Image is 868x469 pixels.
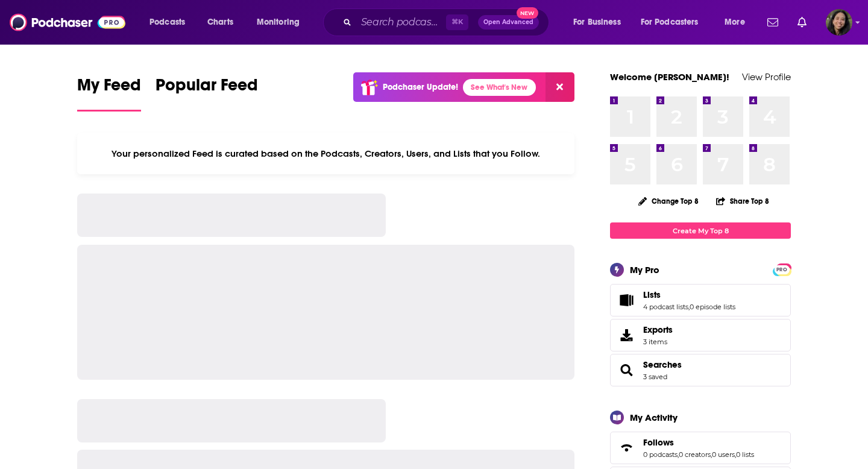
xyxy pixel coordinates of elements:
a: Popular Feed [156,75,258,112]
a: 0 episode lists [690,303,735,311]
button: Share Top 8 [715,189,770,213]
a: Lists [643,289,735,300]
span: ⌘ K [446,14,468,30]
span: For Podcasters [641,14,699,31]
div: Search podcasts, credits, & more... [335,8,561,36]
span: My Feed [77,75,141,102]
span: , [735,450,736,459]
span: , [688,303,690,311]
span: Podcasts [149,14,185,31]
span: More [725,14,745,31]
button: open menu [716,13,760,32]
button: open menu [248,13,315,32]
span: New [517,7,538,19]
span: Popular Feed [156,75,258,102]
span: Exports [614,327,638,344]
img: Podchaser - Follow, Share and Rate Podcasts [10,11,125,34]
span: Searches [610,354,791,386]
span: Follows [643,437,674,448]
a: Lists [614,292,638,309]
a: Exports [610,319,791,351]
span: Logged in as BroadleafBooks2 [826,9,852,36]
button: Open AdvancedNew [478,15,539,30]
button: open menu [633,13,716,32]
a: PRO [775,265,789,274]
a: My Feed [77,75,141,112]
span: 3 items [643,338,673,346]
span: Open Advanced [483,19,533,25]
span: , [711,450,712,459]
a: Show notifications dropdown [763,12,783,33]
span: , [678,450,679,459]
span: Lists [643,289,661,300]
a: 0 creators [679,450,711,459]
a: Create My Top 8 [610,222,791,239]
div: My Activity [630,412,678,423]
span: PRO [775,265,789,274]
input: Search podcasts, credits, & more... [356,13,446,32]
span: Exports [643,324,673,335]
a: Follows [643,437,754,448]
a: 0 lists [736,450,754,459]
a: Show notifications dropdown [793,12,811,33]
div: My Pro [630,264,659,275]
button: open menu [565,13,636,32]
span: Follows [610,432,791,464]
a: Searches [643,359,682,370]
span: Monitoring [257,14,300,31]
a: Welcome [PERSON_NAME]! [610,71,729,83]
p: Podchaser Update! [383,82,458,92]
a: 0 users [712,450,735,459]
img: User Profile [826,9,852,36]
button: Show profile menu [826,9,852,36]
button: open menu [141,13,201,32]
span: For Business [573,14,621,31]
button: Change Top 8 [631,194,706,209]
span: Charts [207,14,233,31]
a: Follows [614,439,638,456]
a: 3 saved [643,373,667,381]
a: Charts [200,13,241,32]
a: See What's New [463,79,536,96]
span: Lists [610,284,791,316]
a: Searches [614,362,638,379]
a: View Profile [742,71,791,83]
a: 0 podcasts [643,450,678,459]
div: Your personalized Feed is curated based on the Podcasts, Creators, Users, and Lists that you Follow. [77,133,574,174]
a: 4 podcast lists [643,303,688,311]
